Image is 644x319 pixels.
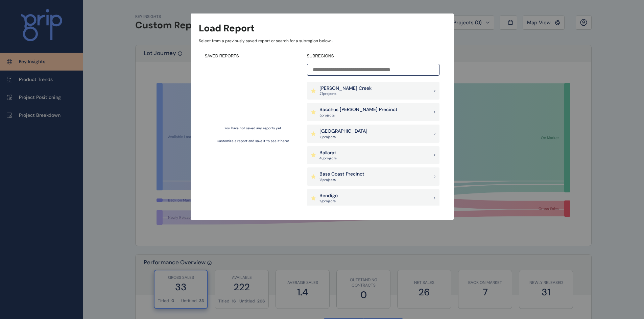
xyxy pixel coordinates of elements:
p: 13 project s [319,178,364,182]
p: [GEOGRAPHIC_DATA] [319,128,367,135]
p: Select from a previously saved report or search for a subregion below... [199,38,446,44]
p: Customize a report and save it to see it here! [217,139,289,143]
p: 19 project s [319,199,338,204]
p: Bass Coast Precinct [319,171,364,178]
p: You have not saved any reports yet [224,126,281,131]
p: [PERSON_NAME] Creek [319,85,372,92]
p: Ballarat [319,150,337,156]
h4: SUBREGIONS [307,53,439,59]
p: Bendigo [319,192,338,199]
h4: SAVED REPORTS [205,53,301,59]
p: 48 project s [319,156,337,161]
p: 5 project s [319,113,398,118]
p: 18 project s [319,135,367,139]
p: 27 project s [319,91,372,96]
p: Bacchus [PERSON_NAME] Precinct [319,106,398,113]
h3: Load Report [199,22,255,35]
